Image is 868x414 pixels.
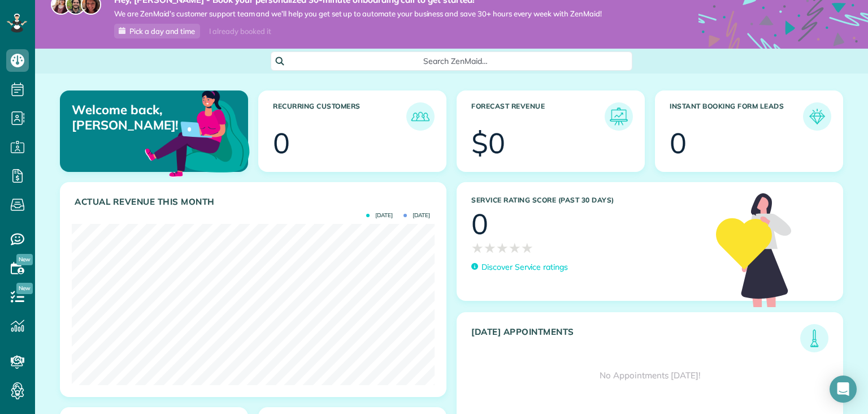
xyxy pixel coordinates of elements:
span: Pick a day and time [129,27,195,36]
img: icon_forecast_revenue-8c13a41c7ed35a8dcfafea3cbb826a0462acb37728057bba2d056411b612bbbe.png [607,105,630,128]
p: Discover Service ratings [481,261,568,273]
span: ★ [471,238,484,258]
span: ★ [509,238,521,258]
span: ★ [484,238,496,258]
p: Welcome back, [PERSON_NAME]! [72,102,187,132]
img: dashboard_welcome-42a62b7d889689a78055ac9021e634bf52bae3f8056760290aed330b23ab8690.png [142,77,252,187]
img: icon_form_leads-04211a6a04a5b2264e4ee56bc0799ec3eb69b7e499cbb523a139df1d13a81ae0.png [806,105,828,128]
a: Pick a day and time [114,24,200,38]
span: New [16,283,33,294]
img: icon_recurring_customers-cf858462ba22bcd05b5a5880d41d6543d210077de5bb9ebc9590e49fd87d84ed.png [409,105,432,128]
div: 0 [670,129,687,157]
span: ★ [521,238,533,258]
div: I already booked it [202,24,277,38]
a: Discover Service ratings [471,261,568,273]
span: ★ [496,238,509,258]
div: $0 [471,129,505,157]
span: New [16,254,33,265]
span: [DATE] [403,213,430,218]
span: We are ZenMaid’s customer support team and we’ll help you get set up to automate your business an... [114,9,602,19]
h3: [DATE] Appointments [471,327,800,352]
span: [DATE] [366,213,393,218]
div: 0 [273,129,290,157]
h3: Actual Revenue this month [75,197,435,207]
h3: Service Rating score (past 30 days) [471,196,705,204]
div: No Appointments [DATE]! [457,352,843,399]
div: 0 [471,210,488,238]
h3: Recurring Customers [273,102,406,131]
img: icon_todays_appointments-901f7ab196bb0bea1936b74009e4eb5ffbc2d2711fa7634e0d609ed5ef32b18b.png [803,327,826,350]
h3: Instant Booking Form Leads [670,102,803,131]
h3: Forecast Revenue [471,102,605,131]
div: Open Intercom Messenger [830,376,857,403]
